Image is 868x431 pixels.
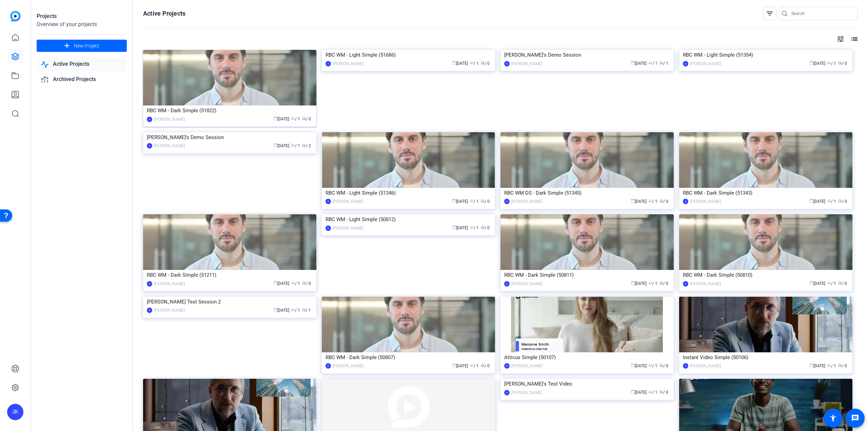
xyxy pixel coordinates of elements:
[63,42,71,50] mat-icon: add
[631,199,647,204] span: [DATE]
[452,61,456,65] span: calendar_today
[470,61,474,65] span: group
[648,281,657,286] span: / 1
[325,214,491,224] div: RBC WM - Light Simple (50812)
[827,364,836,368] span: / 1
[648,281,652,285] span: group
[511,198,542,205] div: [PERSON_NAME]
[452,226,468,230] span: [DATE]
[147,132,313,142] div: [PERSON_NAME]'s Demo Session
[333,198,363,205] div: [PERSON_NAME]
[291,308,295,312] span: group
[452,199,468,204] span: [DATE]
[659,61,663,65] span: radio
[631,390,635,394] span: calendar_today
[648,363,652,367] span: group
[480,199,490,204] span: / 0
[690,363,721,369] div: [PERSON_NAME]
[147,297,313,307] div: [PERSON_NAME] Test Session 2
[325,61,331,66] div: JK
[480,61,490,66] span: / 0
[470,61,479,66] span: / 1
[147,308,152,313] div: JK
[631,363,635,367] span: calendar_today
[683,270,849,280] div: RBC WM - Dark Simple (50810)
[631,61,635,65] span: calendar_today
[838,199,842,203] span: radio
[147,143,152,149] div: JK
[631,364,647,368] span: [DATE]
[291,117,300,121] span: / 1
[838,281,842,285] span: radio
[659,61,668,66] span: / 1
[273,143,277,147] span: calendar_today
[504,199,510,204] div: JK
[452,225,456,229] span: calendar_today
[683,50,849,60] div: RBC WM - Light Simple (51354)
[154,142,185,149] div: [PERSON_NAME]
[470,226,479,230] span: / 1
[325,352,491,363] div: RBC WM - Dark Simple (50807)
[631,390,647,395] span: [DATE]
[683,199,688,204] div: JK
[325,50,491,60] div: RBC WM - Light Simple (51686)
[291,308,300,313] span: / 1
[504,352,670,363] div: Atticus Simple (50107)
[273,281,277,285] span: calendar_today
[480,364,490,368] span: / 0
[631,281,635,285] span: calendar_today
[809,281,813,285] span: calendar_today
[648,199,652,203] span: group
[302,281,311,286] span: / 0
[470,199,474,203] span: group
[809,199,813,203] span: calendar_today
[325,199,331,204] div: JK
[452,363,456,367] span: calendar_today
[480,225,485,229] span: radio
[838,363,842,367] span: radio
[273,308,277,312] span: calendar_today
[273,117,289,121] span: [DATE]
[333,225,363,232] div: [PERSON_NAME]
[809,281,825,286] span: [DATE]
[452,61,468,66] span: [DATE]
[7,404,23,420] div: JK
[452,364,468,368] span: [DATE]
[325,363,331,369] div: JK
[291,281,300,286] span: / 1
[504,363,510,369] div: JK
[480,363,485,367] span: radio
[302,143,311,148] span: / 2
[648,199,657,204] span: / 1
[659,281,668,286] span: / 0
[273,308,289,313] span: [DATE]
[827,199,831,203] span: group
[511,363,542,369] div: [PERSON_NAME]
[838,364,847,368] span: / 0
[504,270,670,280] div: RBC WM - Dark Simple (50811)
[302,143,306,147] span: radio
[659,390,668,395] span: / 0
[37,40,127,52] button: New Project
[809,363,813,367] span: calendar_today
[147,281,152,287] div: JK
[690,280,721,287] div: [PERSON_NAME]
[37,57,127,71] a: Active Projects
[147,270,313,280] div: RBC WM - Dark Simple (51211)
[470,225,474,229] span: group
[154,280,185,287] div: [PERSON_NAME]
[648,390,652,394] span: group
[504,379,670,389] div: [PERSON_NAME]'s Test Video
[302,308,306,312] span: radio
[325,226,331,231] div: JK
[74,42,99,50] span: New Project
[631,281,647,286] span: [DATE]
[273,281,289,286] span: [DATE]
[809,199,825,204] span: [DATE]
[291,281,295,285] span: group
[511,60,542,67] div: [PERSON_NAME]
[838,281,847,286] span: / 0
[690,60,721,67] div: [PERSON_NAME]
[37,20,127,28] div: Overview of your projects
[683,363,688,369] div: JK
